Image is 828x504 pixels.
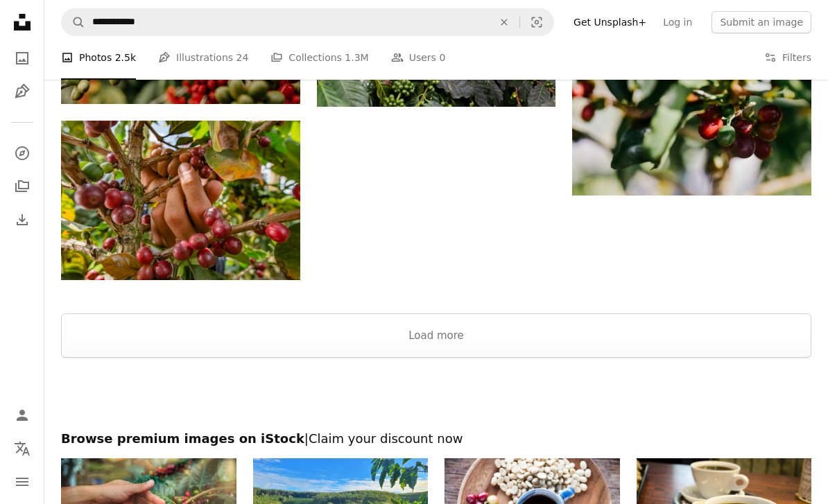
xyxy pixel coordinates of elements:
[304,432,463,446] span: | Claim your discount now
[711,11,811,33] button: Submit an image
[61,8,554,36] form: Find visuals sitewide
[489,9,519,35] button: Clear
[61,195,300,207] a: a person holding a bunch of berries
[61,431,811,448] h2: Browse premium images on iStock
[8,206,36,234] a: Download History
[391,36,446,80] a: Users 0
[61,121,300,281] img: a person holding a bunch of berries
[62,9,85,35] button: Search Unsplash
[565,11,655,33] a: Get Unsplash+
[270,36,368,80] a: Collections 1.3M
[8,8,36,39] a: Home — Unsplash
[572,110,811,122] a: red round fruits in tilt shift lens
[8,401,36,429] a: Log in / Sign up
[236,51,249,66] span: 24
[8,435,36,462] button: Language
[8,44,36,72] a: Photos
[61,314,811,358] button: Load more
[764,36,811,80] button: Filters
[345,51,368,66] span: 1.3M
[520,9,553,35] button: Visual search
[158,36,248,80] a: Illustrations 24
[439,51,445,66] span: 0
[8,139,36,167] a: Explore
[572,37,811,196] img: red round fruits in tilt shift lens
[8,468,36,496] button: Menu
[655,11,700,33] a: Log in
[8,173,36,200] a: Collections
[8,78,36,105] a: Illustrations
